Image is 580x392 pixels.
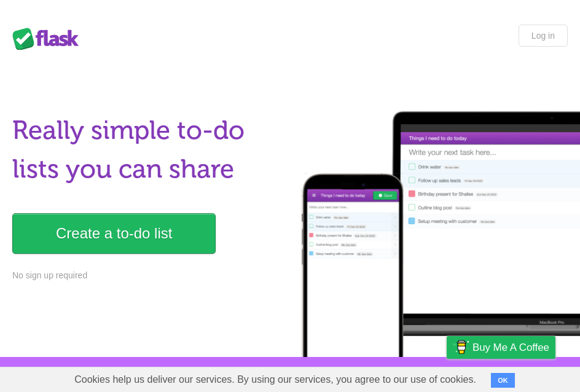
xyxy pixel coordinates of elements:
[12,111,284,189] h1: Really simple to-do lists you can share
[519,25,568,47] a: Log in
[447,336,555,359] a: Buy me a coffee
[491,373,515,388] button: OK
[12,269,284,282] p: No sign up required
[472,337,549,358] span: Buy me a coffee
[453,337,469,358] img: Buy me a coffee
[62,367,488,392] span: Cookies help us deliver our services. By using our services, you agree to our use of cookies.
[12,28,86,50] div: Flask Lists
[12,213,216,254] a: Create a to-do list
